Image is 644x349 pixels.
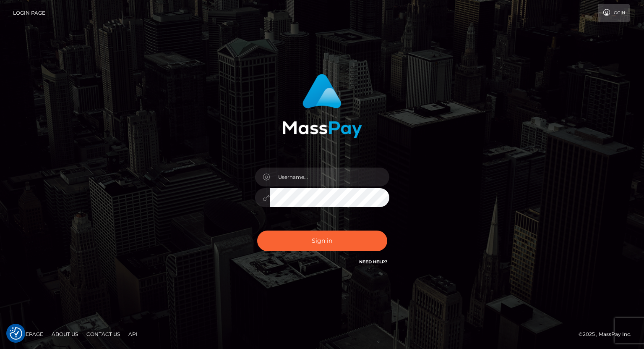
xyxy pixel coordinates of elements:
a: Login Page [13,4,45,22]
button: Consent Preferences [10,327,22,340]
img: MassPay Login [282,74,362,138]
a: Contact Us [83,328,123,341]
a: Homepage [9,328,47,341]
a: Login [598,4,630,22]
img: Revisit consent button [10,327,22,340]
div: © 2025 , MassPay Inc. [579,330,638,339]
a: About Us [48,328,81,341]
input: Username... [270,168,389,186]
button: Sign in [257,231,387,251]
a: API [125,328,141,341]
a: Need Help? [359,259,387,265]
